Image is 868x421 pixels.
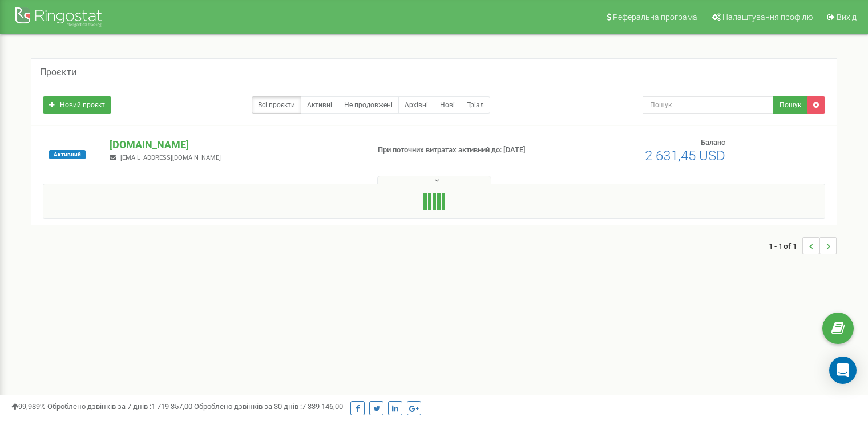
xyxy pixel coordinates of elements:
input: Пошук [643,96,774,114]
span: Реферальна програма [613,13,697,22]
p: [DOMAIN_NAME] [110,137,359,152]
span: [EMAIL_ADDRESS][DOMAIN_NAME] [120,154,221,161]
u: 1 719 357,00 [151,402,192,411]
a: Всі проєкти [252,96,301,114]
span: 2 631,45 USD [645,148,725,164]
p: При поточних витратах активний до: [DATE] [378,145,560,156]
span: 99,989% [11,402,46,411]
span: Оброблено дзвінків за 7 днів : [47,402,192,411]
a: Нові [434,96,461,114]
u: 7 339 146,00 [302,402,343,411]
span: Налаштування профілю [722,13,813,22]
a: Архівні [398,96,434,114]
h5: Проєкти [40,67,76,78]
a: Новий проєкт [43,96,111,114]
span: 1 - 1 of 1 [769,237,802,254]
div: Open Intercom Messenger [829,357,857,384]
a: Тріал [461,96,490,114]
nav: ... [769,226,837,266]
span: Вихід [837,13,857,22]
span: Активний [49,150,86,159]
a: Активні [301,96,338,114]
a: Не продовжені [338,96,399,114]
span: Баланс [701,138,725,147]
span: Оброблено дзвінків за 30 днів : [194,402,343,411]
button: Пошук [773,96,808,114]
